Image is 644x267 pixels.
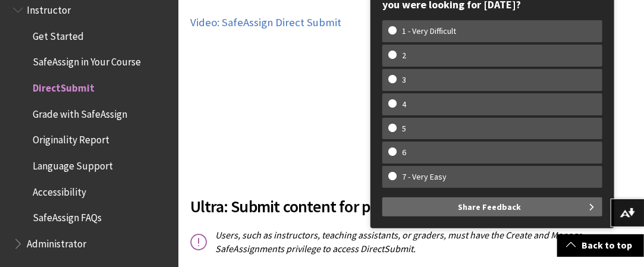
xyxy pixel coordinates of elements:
w-span: 1 - Very Difficult [388,26,470,36]
w-span: 6 [388,147,420,158]
p: Users, such as instructors, teaching assistants, or graders, must have the Create and Manage Safe... [190,228,632,255]
w-span: 4 [388,99,420,109]
span: Accessibility [33,182,86,198]
span: Originality Report [33,130,109,146]
w-span: 2 [388,51,420,61]
span: SafeAssign in Your Course [33,52,141,68]
span: Get Started [33,26,84,42]
w-span: 7 - Very Easy [388,172,460,182]
a: Back to top [557,234,644,256]
span: DirectSubmit [33,78,95,94]
w-span: 3 [388,75,420,85]
button: Share Feedback [382,197,602,216]
a: Video: SafeAssign Direct Submit [190,15,341,30]
span: Share Feedback [458,197,521,216]
span: Administrator [27,234,86,250]
span: Grade with SafeAssign [33,104,127,120]
w-span: 5 [388,124,420,134]
span: Language Support [33,156,113,172]
span: Ultra: Submit content for processing [190,194,632,219]
span: SafeAssign FAQs [33,208,102,224]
